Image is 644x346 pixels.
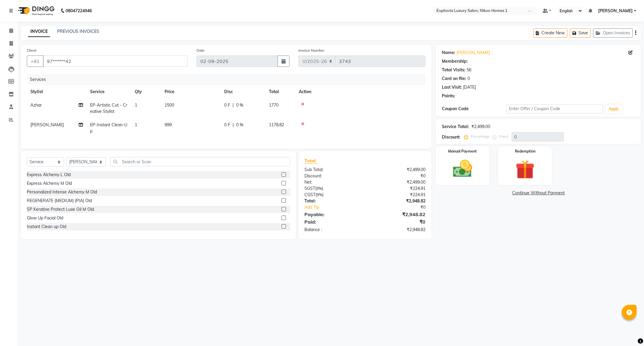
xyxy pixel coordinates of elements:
th: Disc [221,85,265,99]
div: ₹2,948.82 [365,198,430,204]
button: Apply [605,104,622,113]
a: Add Tip [300,204,376,210]
div: Personalized Intense Alchemy M Old [27,189,97,195]
th: Total [265,85,295,99]
th: Action [295,85,425,99]
div: REGENERATE (MEDIUM) (PIA) Old [27,198,92,204]
th: Service [86,85,131,99]
span: EP-Instant Clean-Up [90,122,127,134]
span: | [233,122,234,128]
div: Discount: [442,134,460,140]
span: [PERSON_NAME] [30,122,64,127]
label: Redemption [515,149,535,154]
span: EP-Artistic Cut - Creative Stylist [90,102,127,114]
div: ₹224.91 [365,185,430,192]
div: Balance : [300,227,365,233]
div: ₹0 [376,204,430,210]
label: Date [196,48,205,53]
div: Discount: [300,173,365,179]
img: logo [15,2,56,19]
span: [PERSON_NAME] [598,8,633,14]
button: +91 [27,56,44,67]
div: ₹0 [365,173,430,179]
span: SGST [304,186,315,191]
label: Percentage [471,134,490,139]
span: 1 [135,102,137,108]
span: Azhar [30,102,42,108]
label: Manual Payment [448,149,477,154]
div: Points: [442,93,455,99]
div: [DATE] [463,84,476,90]
span: 9% [316,186,322,191]
input: Search or Scan [110,157,290,166]
div: Services [27,74,430,85]
button: Save [570,28,591,38]
span: 0 % [236,122,243,128]
div: Express Alchemy M Old [27,180,72,187]
b: 08047224946 [66,2,92,19]
a: PREVIOUS INVOICES [57,29,99,34]
div: 0 [467,76,470,82]
span: 999 [165,122,172,127]
span: 1770 [269,102,278,108]
button: Open Invoices [593,28,633,38]
div: 56 [467,67,471,73]
div: ₹2,499.00 [365,179,430,185]
div: ₹0 [365,218,430,225]
span: 0 % [236,102,243,108]
span: 0 F [224,102,230,108]
div: Last Visit: [442,84,462,90]
div: ₹224.91 [365,192,430,198]
input: Enter Offer / Coupon Code [506,104,603,113]
div: Card on file: [442,76,466,82]
span: Total [304,158,318,164]
th: Stylist [27,85,86,99]
a: Continue Without Payment [437,190,640,196]
div: Name: [442,50,455,56]
div: ₹2,499.00 [471,124,490,130]
div: Sub Total: [300,167,365,173]
div: Instant Clean up Old [27,224,66,230]
div: Paid: [300,218,365,225]
span: 9% [317,192,322,197]
label: Invoice Number [298,48,324,53]
th: Price [161,85,221,99]
div: Glow Up Facial Old [27,215,63,221]
button: Create New [533,28,567,38]
div: Payable: [300,211,365,218]
div: Total: [300,198,365,204]
div: Coupon Code [442,106,506,112]
div: ₹2,948.82 [365,211,430,218]
span: 1 [135,122,137,127]
input: Search by Name/Mobile/Email/Code [43,56,188,67]
label: Fixed [499,134,508,139]
img: _cash.svg [447,158,478,180]
span: | [233,102,234,108]
div: Service Total: [442,124,469,130]
a: INVOICE [28,26,50,37]
div: ₹2,499.00 [365,167,430,173]
div: SP Keratine Protect Luxe Oil M Old [27,206,94,213]
span: CGST [304,192,315,197]
div: ( ) [300,185,365,192]
img: _gift.svg [510,158,541,182]
span: 1500 [165,102,174,108]
div: Total Visits: [442,67,465,73]
div: Membership: [442,58,468,64]
span: 1178.82 [269,122,284,127]
label: Client [27,48,36,53]
div: ( ) [300,192,365,198]
a: [PERSON_NAME] . [456,50,492,56]
div: Express Alchemy L Old [27,172,71,178]
th: Qty [131,85,161,99]
div: Net: [300,179,365,185]
div: ₹2,948.82 [365,227,430,233]
span: 0 F [224,122,230,128]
